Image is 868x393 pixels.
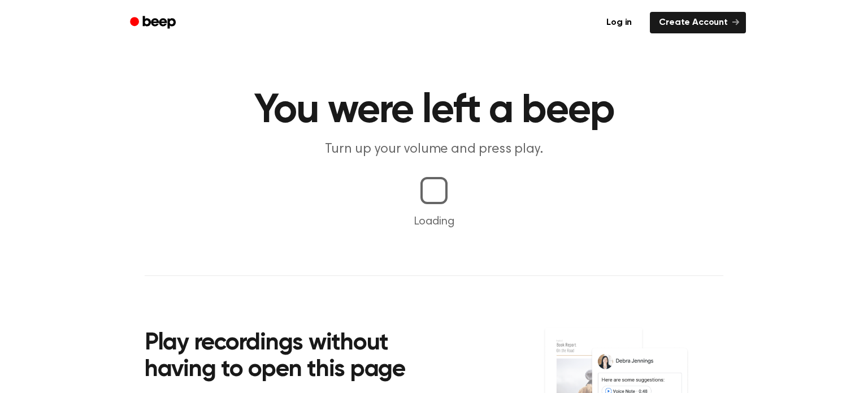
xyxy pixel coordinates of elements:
[217,140,651,159] p: Turn up your volume and press play.
[595,10,643,36] a: Log in
[122,12,186,34] a: Beep
[145,90,723,131] h1: You were left a beep
[650,12,746,33] a: Create Account
[145,330,449,384] h2: Play recordings without having to open this page
[14,213,854,230] p: Loading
